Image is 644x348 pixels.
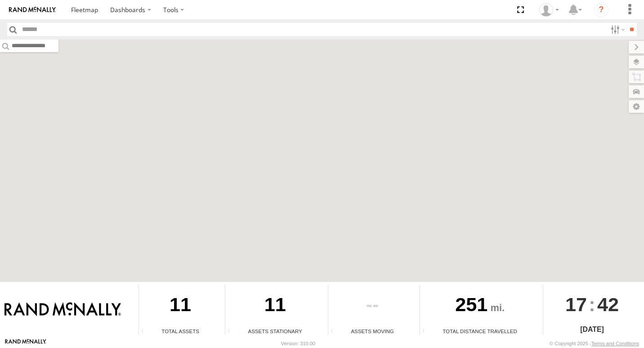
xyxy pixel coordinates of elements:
div: Version: 310.00 [281,341,315,346]
div: Total Distance Travelled [420,327,540,335]
span: 42 [597,285,619,324]
div: Total number of assets current in transit. [328,328,342,335]
div: © Copyright 2025 - [550,341,639,346]
div: Assets Moving [328,327,416,335]
div: 11 [225,285,325,327]
div: Total distance travelled by all assets within specified date range and applied filters [420,328,434,335]
div: : [543,285,641,324]
label: Map Settings [629,100,644,113]
img: Rand McNally [4,302,121,317]
div: Total number of Enabled Assets [139,328,152,335]
img: rand-logo.svg [9,7,56,13]
label: Search Filter Options [607,23,626,36]
a: Visit our Website [5,339,46,348]
span: 17 [565,285,587,324]
div: Total number of assets current stationary. [225,328,239,335]
div: Valeo Dash [536,3,562,17]
div: 11 [139,285,222,327]
a: Terms and Conditions [591,341,639,346]
i: ? [594,3,608,17]
div: [DATE] [543,324,641,335]
div: Assets Stationary [225,327,325,335]
div: 251 [420,285,540,327]
div: Total Assets [139,327,222,335]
